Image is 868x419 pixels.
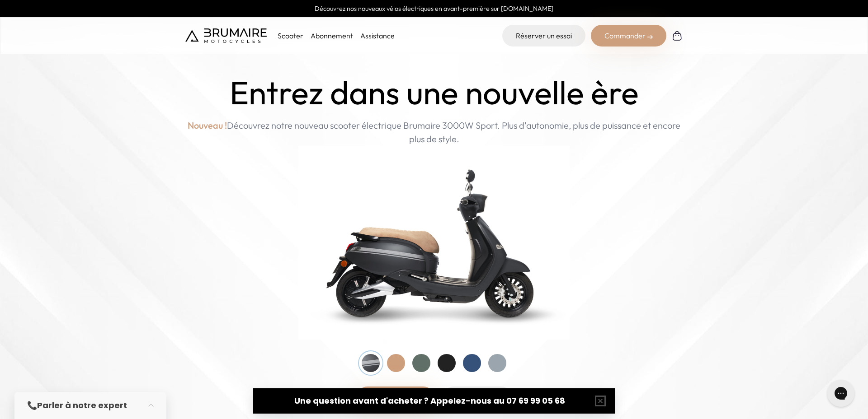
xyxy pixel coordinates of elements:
[230,74,639,112] h1: Entrez dans une nouvelle ère
[647,34,653,40] img: right-arrow-2.png
[185,119,683,146] p: Découvrez notre nouveau scooter électrique Brumaire 3000W Sport. Plus d'autonomie, plus de puissa...
[442,386,513,410] a: En savoir plus
[823,377,859,410] iframe: Gorgias live chat messenger
[278,30,303,41] p: Scooter
[356,386,435,410] a: Commander
[311,31,353,40] a: Abonnement
[360,31,395,40] a: Assistance
[672,30,683,41] img: Panier
[188,119,227,132] span: Nouveau !
[591,25,666,47] div: Commander
[502,25,585,47] a: Réserver un essai
[185,28,267,43] img: Brumaire Motocycles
